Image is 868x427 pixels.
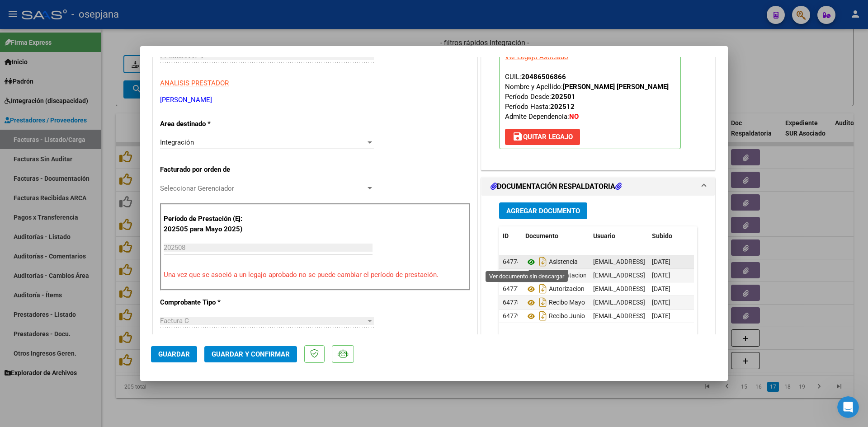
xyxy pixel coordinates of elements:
[693,226,739,246] datatable-header-cell: Acción
[160,184,366,192] span: Seleccionar Gerenciador
[652,232,672,239] span: Subido
[593,285,746,292] span: [EMAIL_ADDRESS][DOMAIN_NAME] - [PERSON_NAME]
[525,313,585,320] span: Recibo Junio
[537,295,549,310] i: Descargar documento
[499,39,681,149] p: Legajo preaprobado para Período de Prestación:
[505,52,568,62] div: Ver Legajo Asociado
[503,272,521,279] span: 64775
[525,258,578,266] span: Asistencia
[212,350,290,358] span: Guardar y Confirmar
[160,164,253,175] p: Facturado por orden de
[499,226,522,246] datatable-header-cell: ID
[158,350,190,358] span: Guardar
[503,258,521,265] span: 64774
[160,317,189,325] span: Factura C
[563,83,669,91] strong: [PERSON_NAME] [PERSON_NAME]
[525,232,558,239] span: Documento
[837,396,859,418] iframe: Intercom live chat
[503,232,509,239] span: ID
[593,312,746,319] span: [EMAIL_ADDRESS][DOMAIN_NAME] - [PERSON_NAME]
[506,207,580,215] span: Agregar Documento
[525,286,585,293] span: Autorizacion
[160,95,470,105] p: [PERSON_NAME]
[481,196,715,383] div: DOCUMENTACIÓN RESPALDATORIA
[521,72,566,82] div: 20486506866
[522,226,590,246] datatable-header-cell: Documento
[499,202,587,219] button: Agregar Documento
[652,272,670,279] span: [DATE]
[481,178,715,196] mat-expansion-panel-header: DOCUMENTACIÓN RESPALDATORIA
[652,299,670,306] span: [DATE]
[593,299,746,306] span: [EMAIL_ADDRESS][DOMAIN_NAME] - [PERSON_NAME]
[551,93,576,101] strong: 202501
[512,133,573,141] span: Quitar Legajo
[160,138,194,146] span: Integración
[593,258,746,265] span: [EMAIL_ADDRESS][DOMAIN_NAME] - [PERSON_NAME]
[204,346,297,362] button: Guardar y Confirmar
[537,254,549,269] i: Descargar documento
[491,181,622,192] h1: DOCUMENTACIÓN RESPALDATORIA
[503,312,521,319] span: 64779
[160,297,253,308] p: Comprobante Tipo *
[537,282,549,296] i: Descargar documento
[593,272,746,279] span: [EMAIL_ADDRESS][DOMAIN_NAME] - [PERSON_NAME]
[652,285,670,292] span: [DATE]
[652,312,670,319] span: [DATE]
[160,119,253,129] p: Area destinado *
[512,131,523,142] mat-icon: save
[160,79,229,87] span: ANALISIS PRESTADOR
[151,346,197,362] button: Guardar
[537,309,549,323] i: Descargar documento
[164,214,255,234] p: Período de Prestación (Ej: 202505 para Mayo 2025)
[550,103,575,111] strong: 202512
[505,73,669,121] span: CUIL: Nombre y Apellido: Período Desde: Período Hasta: Admite Dependencia:
[525,272,639,279] span: Constatacion De Comprobantes
[164,270,467,280] p: Una vez que se asoció a un legajo aprobado no se puede cambiar el período de prestación.
[525,299,585,306] span: Recibo Mayo
[503,299,521,306] span: 64778
[590,226,648,246] datatable-header-cell: Usuario
[652,258,670,265] span: [DATE]
[505,129,580,145] button: Quitar Legajo
[593,232,615,239] span: Usuario
[648,226,693,246] datatable-header-cell: Subido
[503,285,521,292] span: 64777
[569,113,579,121] strong: NO
[537,268,549,282] i: Descargar documento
